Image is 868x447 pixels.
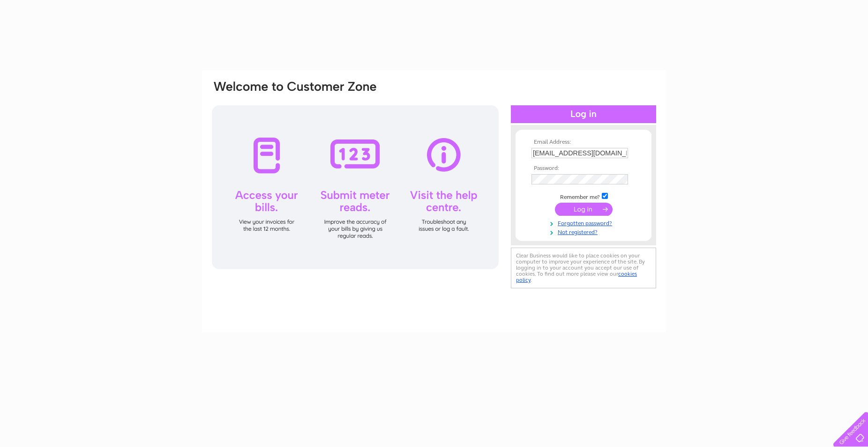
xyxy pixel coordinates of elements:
a: Forgotten password? [531,218,638,227]
div: Clear Business would like to place cookies on your computer to improve your experience of the sit... [511,248,656,288]
a: Not registered? [531,227,638,236]
th: Password: [529,165,638,172]
input: Submit [555,203,613,216]
th: Email Address: [529,139,638,146]
a: cookies policy [516,271,637,283]
td: Remember me? [529,191,638,201]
